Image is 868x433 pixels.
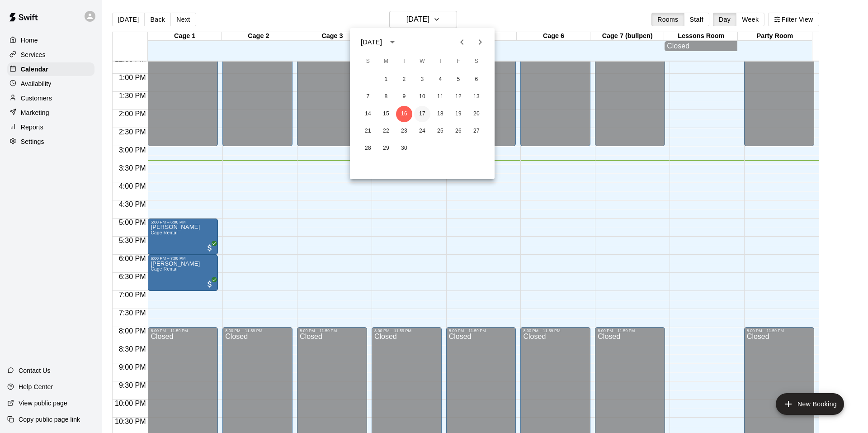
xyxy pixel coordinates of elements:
[414,52,430,71] span: Wednesday
[378,106,394,122] button: 15
[396,123,412,139] button: 23
[360,123,376,139] button: 21
[378,71,394,88] button: 1
[378,89,394,105] button: 8
[471,33,489,51] button: Next month
[432,123,448,139] button: 25
[468,89,485,105] button: 13
[432,52,448,71] span: Thursday
[453,33,471,51] button: Previous month
[360,106,376,122] button: 14
[385,34,400,50] button: calendar view is open, switch to year view
[414,106,430,122] button: 17
[378,52,394,71] span: Monday
[396,71,412,88] button: 2
[450,123,467,139] button: 26
[396,140,412,157] button: 30
[396,52,412,71] span: Tuesday
[360,140,376,157] button: 28
[468,106,485,122] button: 20
[432,89,448,105] button: 11
[396,106,412,122] button: 16
[450,52,467,71] span: Friday
[378,123,394,139] button: 22
[360,52,376,71] span: Sunday
[468,123,485,139] button: 27
[450,106,467,122] button: 19
[396,89,412,105] button: 9
[378,140,394,157] button: 29
[414,123,430,139] button: 24
[432,106,448,122] button: 18
[360,89,376,105] button: 7
[361,38,382,47] div: [DATE]
[414,71,430,88] button: 3
[450,71,467,88] button: 5
[468,71,485,88] button: 6
[450,89,467,105] button: 12
[468,52,485,71] span: Saturday
[432,71,448,88] button: 4
[414,89,430,105] button: 10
